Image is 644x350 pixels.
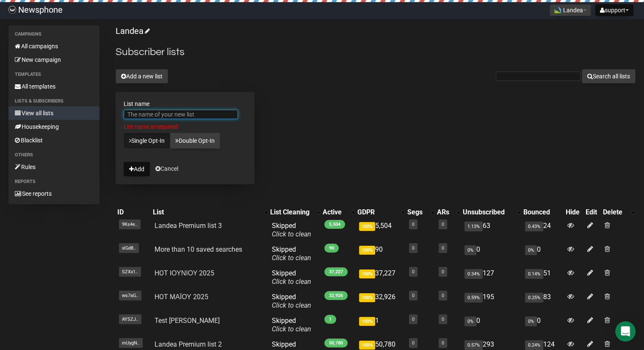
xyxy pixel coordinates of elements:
[8,133,100,147] a: Blacklist
[119,314,141,324] span: AYSZJ..
[525,317,537,326] span: 0%
[324,315,336,324] span: 1
[272,325,311,333] a: Click to clean
[442,222,444,227] a: 0
[523,208,562,217] div: Bounced
[124,100,246,108] label: List name
[412,269,415,275] a: 0
[406,206,435,218] th: Segs: No sort applied, activate to apply an ascending sort
[359,222,375,231] span: 100%
[272,230,311,238] a: Click to clean
[8,177,100,187] li: Reports
[119,291,141,300] span: ws7aG..
[412,222,415,227] a: 0
[522,206,564,218] th: Bounced: No sort applied, sorting is disabled
[155,165,178,172] a: Cancel
[412,340,415,346] a: 0
[119,267,141,277] span: SZXx1..
[124,133,170,149] a: Single Opt-In
[124,110,238,119] input: Verified by Zero Phishing
[525,269,543,279] span: 0.14%
[525,245,537,255] span: 0%
[270,208,312,217] div: List Cleaning
[155,293,208,301] a: HOT ΜΑΪΟΥ 2025
[461,206,522,218] th: Unsubscribed: No sort applied, activate to apply an ascending sort
[554,6,561,13] img: favicons
[463,208,513,217] div: Unsubscribed
[8,39,100,53] a: All campaigns
[356,289,406,313] td: 32,926
[324,220,345,229] span: 5,504
[461,218,522,242] td: 63
[356,206,406,218] th: GDPR: No sort applied, activate to apply an ascending sort
[603,208,627,217] div: Delete
[155,340,222,348] a: Landea Premium list 2
[8,187,100,200] a: See reports
[155,222,222,230] a: Landea Premium list 3
[356,266,406,289] td: 37,227
[564,206,584,218] th: Hide: No sort applied, sorting is disabled
[155,269,215,277] a: HOT ΙΟΥΝΙΟΥ 2025
[615,321,636,342] div: Open Intercom Messenger
[461,289,522,313] td: 195
[119,219,141,229] span: 9Ks4e..
[525,222,543,231] span: 0.43%
[442,269,444,275] a: 0
[124,123,246,131] label: List name is required
[8,160,100,174] a: Rules
[359,246,375,255] span: 100%
[412,293,415,298] a: 0
[464,340,483,350] span: 0.57%
[116,44,636,60] h2: Subscriber lists
[522,313,564,337] td: 0
[464,269,483,279] span: 0.34%
[8,53,100,67] a: New campaign
[155,317,220,325] a: Test [PERSON_NAME]
[412,317,415,322] a: 0
[356,242,406,266] td: 90
[356,218,406,242] td: 5,504
[442,340,444,346] a: 0
[8,69,100,80] li: Templates
[522,289,564,313] td: 83
[8,6,16,14] img: 5b85845664c3c003189964b57913b48e
[412,245,415,251] a: 0
[116,206,151,218] th: ID: No sort applied, sorting is disabled
[324,244,339,253] span: 90
[442,245,444,251] a: 0
[153,208,260,217] div: List
[525,340,543,350] span: 0.24%
[8,80,100,93] a: All templates
[550,4,591,16] button: Landea
[522,218,564,242] td: 24
[272,269,311,286] span: Skipped
[272,317,311,333] span: Skipped
[464,222,483,231] span: 1.13%
[170,133,220,149] a: Double Opt-In
[8,150,100,160] li: Others
[321,206,356,218] th: Active: No sort applied, activate to apply an ascending sort
[464,245,476,255] span: 0%
[119,243,139,253] span: xIGd8..
[272,293,311,309] span: Skipped
[435,206,461,218] th: ARs: No sort applied, activate to apply an ascending sort
[272,301,311,309] a: Click to clean
[586,208,600,217] div: Edit
[461,242,522,266] td: 0
[272,278,311,286] a: Click to clean
[8,120,100,133] a: Housekeeping
[359,269,375,278] span: 100%
[595,4,633,16] button: support
[525,293,543,303] span: 0.25%
[119,338,143,348] span: mUygN..
[8,96,100,106] li: Lists & subscribers
[272,222,311,238] span: Skipped
[323,208,347,217] div: Active
[464,317,476,326] span: 0%
[522,266,564,289] td: 51
[461,313,522,337] td: 0
[359,341,375,350] span: 100%
[359,293,375,302] span: 100%
[407,208,427,217] div: Segs
[124,162,150,176] button: Add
